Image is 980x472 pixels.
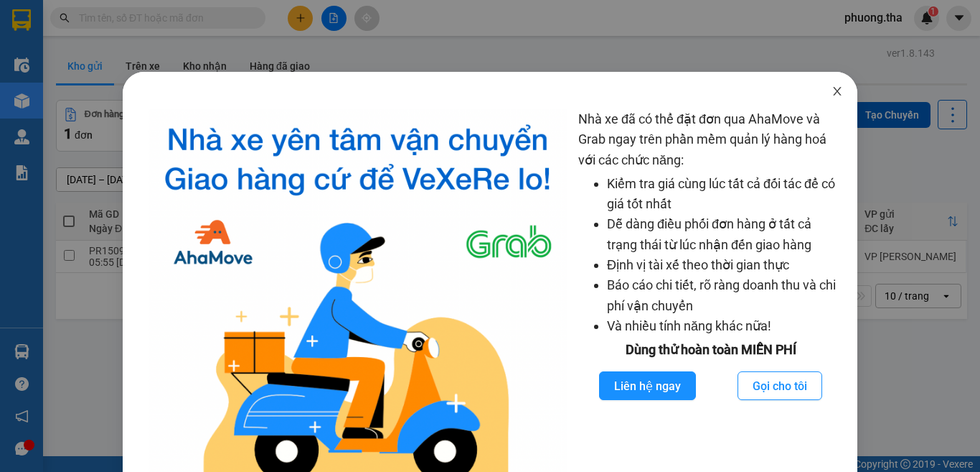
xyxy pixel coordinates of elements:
[607,275,843,316] li: Báo cáo chi tiết, rõ ràng doanh thu và chi phí vận chuyển
[607,174,843,215] li: Kiểm tra giá cùng lúc tất cả đối tác để có giá tốt nhất
[817,72,857,112] button: Close
[599,371,696,400] button: Liên hệ ngay
[607,255,843,275] li: Định vị tài xế theo thời gian thực
[614,377,681,395] span: Liên hệ ngay
[607,316,843,336] li: Và nhiều tính năng khác nữa!
[753,377,807,395] span: Gọi cho tôi
[738,371,822,400] button: Gọi cho tôi
[578,340,843,360] div: Dùng thử hoàn toàn MIỄN PHÍ
[607,214,843,255] li: Dễ dàng điều phối đơn hàng ở tất cả trạng thái từ lúc nhận đến giao hàng
[831,85,843,97] span: close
